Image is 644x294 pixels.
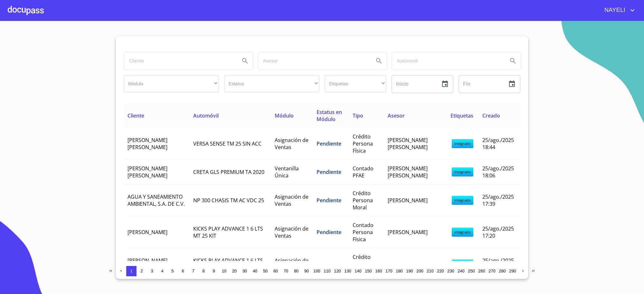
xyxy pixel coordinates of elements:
[456,266,466,276] button: 240
[209,266,219,276] button: 9
[193,112,219,119] span: Automóvil
[388,229,428,236] span: [PERSON_NAME]
[452,228,473,237] span: integrado
[171,269,174,273] span: 5
[487,266,497,276] button: 270
[446,266,456,276] button: 230
[224,75,319,92] div: ​
[396,269,402,273] span: 180
[202,269,204,273] span: 8
[294,269,298,273] span: 80
[482,165,514,179] span: 25/ago./2025 18:06
[505,53,521,69] button: Search
[193,197,264,204] span: NP 300 CHASIS TM AC VDC 25
[374,266,384,276] button: 160
[242,269,247,273] span: 30
[317,229,341,236] span: Pendiente
[325,75,386,92] div: ​
[406,269,413,273] span: 190
[388,165,428,179] span: [PERSON_NAME] [PERSON_NAME]
[435,266,446,276] button: 220
[388,112,405,119] span: Asesor
[384,266,394,276] button: 170
[482,225,514,239] span: 25/ago./2025 17:20
[258,52,369,70] input: search
[124,52,235,70] input: search
[275,112,294,119] span: Módulo
[425,266,435,276] button: 210
[317,140,341,147] span: Pendiente
[388,261,428,268] span: [PERSON_NAME]
[452,167,473,176] span: integrado
[161,269,163,273] span: 4
[128,193,185,207] span: AGUA Y SANEAMIENTO AMBIENTAL, S.A. DE C.V.
[128,137,167,151] span: [PERSON_NAME] [PERSON_NAME]
[478,269,485,273] span: 260
[497,266,507,276] button: 280
[317,109,342,123] span: Estatus en Módulo
[188,266,198,276] button: 7
[477,266,487,276] button: 260
[301,266,312,276] button: 90
[275,225,308,239] span: Asignación de Ventas
[273,269,278,273] span: 60
[450,112,473,119] span: Etiquetas
[193,140,261,147] span: VERSA SENSE TM 25 SIN ACC
[263,269,268,273] span: 50
[281,266,291,276] button: 70
[192,269,194,273] span: 7
[458,269,464,273] span: 240
[193,225,263,239] span: KICKS PLAY ADVANCE 1 6 LTS MT 25 KIT
[322,266,332,276] button: 110
[275,193,308,207] span: Asignación de Ventas
[151,269,153,273] span: 3
[324,269,330,273] span: 110
[415,266,425,276] button: 200
[353,133,373,154] span: Crédito Persona Física
[388,137,428,151] span: [PERSON_NAME] [PERSON_NAME]
[600,5,629,15] span: NAYELI
[178,266,188,276] button: 6
[468,269,475,273] span: 250
[304,269,309,273] span: 90
[466,266,477,276] button: 250
[128,257,167,271] span: [PERSON_NAME] [PERSON_NAME]
[499,269,506,273] span: 280
[334,269,341,273] span: 120
[312,266,322,276] button: 100
[394,266,404,276] button: 180
[137,266,147,276] button: 2
[313,269,320,273] span: 100
[253,269,257,273] span: 40
[284,269,288,273] span: 70
[452,139,473,148] span: integrado
[392,52,503,70] input: search
[353,253,373,275] span: Crédito Persona Física
[452,196,473,205] span: integrado
[128,112,144,119] span: Cliente
[509,269,516,273] span: 290
[193,168,264,175] span: CRETA GLS PREMIUM TA 2020
[128,229,167,236] span: [PERSON_NAME]
[437,269,444,273] span: 220
[482,193,514,207] span: 25/ago./2025 17:39
[250,266,260,276] button: 40
[128,165,167,179] span: [PERSON_NAME] [PERSON_NAME]
[130,269,132,273] span: 1
[353,266,363,276] button: 140
[447,269,454,273] span: 230
[353,165,374,179] span: Contado PFAE
[237,53,253,69] button: Search
[353,190,373,211] span: Crédito Persona Moral
[332,266,343,276] button: 120
[275,257,308,271] span: Asignación de Ventas
[232,269,237,273] span: 20
[416,269,423,273] span: 200
[219,266,229,276] button: 10
[353,112,363,119] span: Tipo
[140,269,143,273] span: 2
[363,266,374,276] button: 150
[482,137,514,151] span: 25/ago./2025 18:44
[167,266,178,276] button: 5
[198,266,209,276] button: 8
